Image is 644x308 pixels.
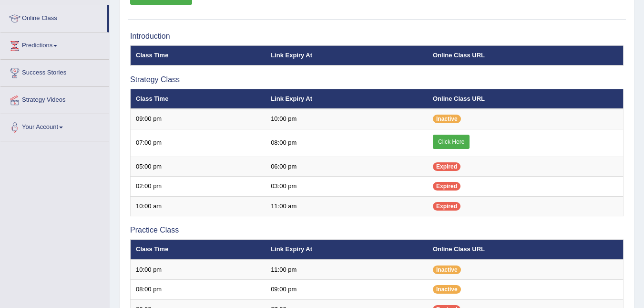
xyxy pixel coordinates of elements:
td: 03:00 pm [266,177,428,197]
a: Strategy Videos [0,87,109,111]
a: Online Class [0,5,107,29]
td: 10:00 am [131,196,266,216]
td: 11:00 am [266,196,428,216]
a: Click Here [433,135,470,149]
h3: Strategy Class [130,75,624,84]
td: 10:00 pm [266,109,428,129]
th: Link Expiry At [266,240,428,260]
a: Success Stories [0,60,109,84]
th: Online Class URL [428,45,624,65]
td: 07:00 pm [131,129,266,157]
span: Inactive [433,266,461,274]
span: Expired [433,162,460,171]
td: 06:00 pm [266,157,428,177]
th: Class Time [131,89,266,109]
span: Inactive [433,115,461,123]
td: 05:00 pm [131,157,266,177]
th: Link Expiry At [266,89,428,109]
span: Expired [433,182,460,191]
th: Online Class URL [428,89,624,109]
span: Expired [433,202,460,211]
td: 10:00 pm [131,260,266,280]
a: Predictions [0,32,109,56]
span: Inactive [433,285,461,294]
td: 11:00 pm [266,260,428,280]
h3: Introduction [130,32,624,41]
h3: Practice Class [130,226,624,234]
a: Your Account [0,114,109,138]
td: 08:00 pm [266,129,428,157]
td: 09:00 pm [266,280,428,300]
td: 02:00 pm [131,177,266,197]
th: Online Class URL [428,240,624,260]
th: Class Time [131,45,266,65]
th: Link Expiry At [266,45,428,65]
td: 09:00 pm [131,109,266,129]
td: 08:00 pm [131,280,266,300]
th: Class Time [131,240,266,260]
